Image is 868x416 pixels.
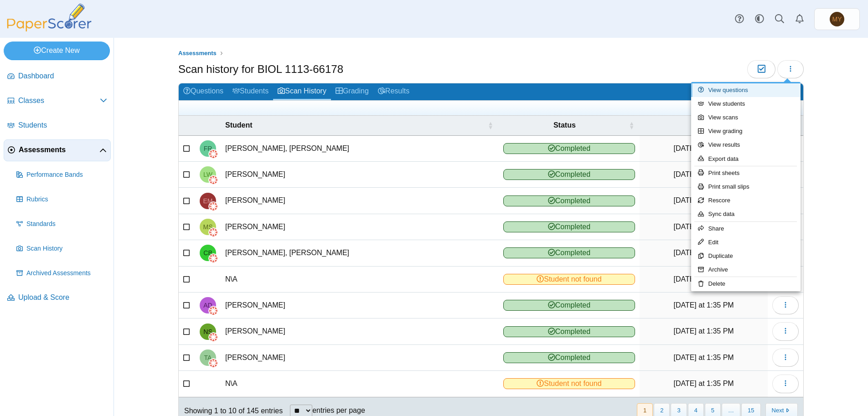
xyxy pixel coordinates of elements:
span: Ming Yang [832,16,842,22]
span: Upload & Score [18,293,107,303]
a: Archive [691,263,801,277]
span: Student not found [503,378,635,389]
a: Create New [4,41,110,60]
a: View scans [691,111,801,124]
a: Export data [691,152,801,166]
time: Sep 16, 2025 at 1:35 PM [673,144,734,152]
td: [PERSON_NAME] [221,162,499,188]
a: Alerts [790,9,810,29]
span: Archived Assessments [26,269,107,278]
a: View grading [691,124,801,138]
a: Questions [179,83,228,100]
a: Dashboard [4,66,111,87]
a: Grading [331,83,373,100]
label: entries per page [312,406,365,414]
a: Edit [691,236,801,249]
span: Student : Activate to sort [488,116,493,135]
span: Madelin Sisco [203,224,213,230]
a: Sync data [691,207,801,221]
a: Students [4,115,111,137]
a: Assessments [4,139,111,161]
img: canvas-logo.png [209,359,218,368]
td: [PERSON_NAME] [221,318,499,344]
a: Archived Assessments [13,262,111,284]
span: Adrieanna Delgado [203,302,212,308]
time: Sep 16, 2025 at 1:35 PM [673,249,734,257]
a: Assessments [176,48,219,59]
td: N\A [221,371,499,397]
a: Rubrics [13,189,111,211]
span: Performance Bands [26,170,107,180]
span: Completed [503,221,635,232]
a: Rescore [691,194,801,207]
td: [PERSON_NAME], [PERSON_NAME] [221,136,499,162]
img: canvas-logo.png [209,333,218,342]
img: PaperScorer [4,4,95,31]
img: canvas-logo.png [209,149,218,159]
a: Results [373,83,414,100]
time: Sep 16, 2025 at 1:35 PM [673,354,734,361]
a: Scan History [13,238,111,260]
time: Sep 16, 2025 at 1:35 PM [673,196,734,204]
td: N\A [221,267,499,293]
time: Sep 16, 2025 at 1:35 PM [673,275,734,283]
a: Delete [691,277,801,291]
span: Natalie Schillerova [203,329,212,335]
span: Completed [503,326,635,337]
span: Scan History [26,244,107,253]
span: Assessments [178,50,217,56]
span: Dashboard [18,71,107,81]
a: Duplicate [691,249,801,263]
td: [PERSON_NAME] [221,188,499,214]
span: Completed [503,195,635,206]
span: Connor Bryant [203,250,212,256]
td: [PERSON_NAME] [221,293,499,318]
h1: Scan history for BIOL 1113-66178 [178,62,343,77]
a: Performance Bands [13,164,111,186]
a: Students [228,83,273,100]
img: canvas-logo.png [209,175,218,185]
span: Classes [18,96,100,106]
span: Lillie Wells [203,171,212,178]
img: canvas-logo.png [209,254,218,263]
span: Completed [503,352,635,363]
span: Emily McMaughan [203,198,213,204]
span: Student not found [503,274,635,285]
time: Sep 16, 2025 at 1:35 PM [673,327,734,335]
span: Completed [503,247,635,258]
span: Assessments [19,145,99,155]
a: Ming Yang [814,8,860,30]
td: [PERSON_NAME] [221,345,499,371]
img: canvas-logo.png [209,228,218,237]
a: PaperScorer [4,25,95,33]
time: Sep 16, 2025 at 1:35 PM [673,380,734,387]
a: View results [691,138,801,152]
td: [PERSON_NAME], [PERSON_NAME] [221,240,499,266]
a: Print small slips [691,180,801,194]
span: Tanya Avila [204,354,212,361]
span: Ming Yang [830,12,844,26]
span: Student [225,121,253,129]
span: Status : Activate to sort [629,116,634,135]
a: Scan History [273,83,331,100]
span: Rubrics [26,195,107,204]
a: View students [691,97,801,111]
a: View questions [691,83,801,97]
a: Share [691,222,801,236]
img: canvas-logo.png [209,202,218,211]
time: Sep 16, 2025 at 1:35 PM [673,170,734,178]
span: Completed [503,169,635,180]
td: [PERSON_NAME] [221,214,499,240]
img: canvas-logo.png [209,306,218,315]
a: Upload & Score [4,287,111,309]
a: Print sheets [691,166,801,180]
time: Sep 16, 2025 at 1:35 PM [673,223,734,231]
time: Sep 16, 2025 at 1:35 PM [673,301,734,309]
a: Standards [13,213,111,235]
span: Standards [26,220,107,229]
span: Felicity Red Elk [204,145,212,152]
span: Completed [503,143,635,154]
span: Status [553,121,576,129]
a: Classes [4,90,111,112]
span: Students [18,120,107,130]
